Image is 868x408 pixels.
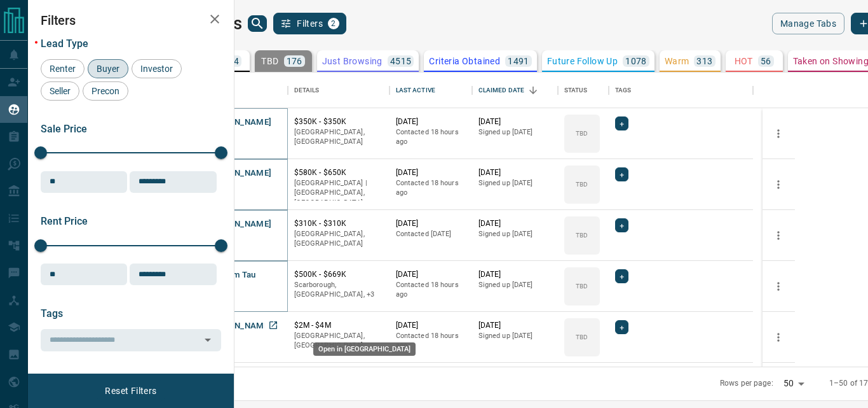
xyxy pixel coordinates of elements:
span: Tags [41,307,63,320]
p: [DATE] [478,218,552,229]
p: Future Follow Up [547,57,618,66]
p: Warm [665,57,689,66]
button: more [769,124,788,143]
span: Seller [45,86,75,96]
p: [DATE] [478,116,552,127]
div: + [615,320,628,334]
div: Name [199,73,288,108]
div: Renter [41,59,85,78]
div: Seller [41,81,79,101]
button: more [769,226,788,245]
div: 50 [778,374,809,393]
p: Signed up [DATE] [478,280,552,290]
p: TBD [576,179,588,189]
div: Claimed Date [472,73,558,108]
span: Investor [136,64,177,74]
div: + [615,167,628,181]
p: TBD [576,230,588,240]
button: more [769,277,788,296]
a: Open in New Tab [265,317,281,334]
button: Sort [524,81,542,99]
div: Tags [609,73,753,108]
p: 1491 [508,57,529,66]
p: Criteria Obtained [429,57,500,66]
p: Signed up [DATE] [478,229,552,239]
button: Open [199,331,217,349]
span: Renter [45,64,80,74]
p: [DATE] [478,269,552,280]
p: Signed up [DATE] [478,331,552,341]
span: + [620,270,624,283]
p: Contacted [DATE] [396,229,466,239]
p: TBD [576,129,588,138]
div: Status [564,73,588,108]
div: Status [558,73,609,108]
p: 176 [287,57,302,66]
button: search button [248,15,267,32]
button: Filters2 [273,13,346,34]
p: TBD [576,332,588,342]
p: $580K - $650K [294,167,383,178]
div: Tags [615,73,632,108]
span: Lead Type [41,38,88,50]
span: Opportunity Type [41,374,119,386]
p: $2M - $4M [294,320,383,331]
div: Claimed Date [478,73,525,108]
button: [PERSON_NAME] [205,167,272,179]
p: TBD [261,57,278,66]
span: 2 [329,19,338,28]
span: Sale Price [41,123,87,135]
p: [GEOGRAPHIC_DATA], [GEOGRAPHIC_DATA] [294,331,383,351]
p: $500K - $669K [294,269,383,280]
p: [DATE] [478,320,552,331]
p: [DATE] [396,218,466,229]
div: + [615,269,628,283]
div: Last Active [390,73,472,108]
p: Just Browsing [322,57,383,66]
span: + [620,219,624,232]
p: Rows per page: [720,378,773,389]
button: [PERSON_NAME] [205,218,272,230]
p: HOT [735,57,753,66]
p: [GEOGRAPHIC_DATA], [GEOGRAPHIC_DATA] [294,229,383,249]
span: + [620,117,624,130]
button: more [769,175,788,194]
p: [DATE] [396,116,466,127]
p: Contacted 18 hours ago [396,127,466,147]
p: [GEOGRAPHIC_DATA], [GEOGRAPHIC_DATA] [294,127,383,147]
button: [PERSON_NAME] [205,320,272,332]
span: Rent Price [41,215,88,227]
p: Signed up [DATE] [478,127,552,137]
p: North York, East End, Toronto [294,280,383,300]
div: Precon [83,81,128,101]
div: Details [294,73,320,108]
p: $350K - $350K [294,116,383,127]
span: + [620,168,624,181]
span: Buyer [92,64,124,74]
div: Open in [GEOGRAPHIC_DATA] [313,342,416,356]
p: [DATE] [396,269,466,280]
span: + [620,321,624,334]
p: Contacted 18 hours ago [396,280,466,300]
p: 4515 [390,57,412,66]
p: 56 [761,57,771,66]
p: [DATE] [478,167,552,178]
div: + [615,218,628,232]
button: Reset Filters [97,380,165,402]
p: 1078 [625,57,647,66]
div: + [615,116,628,130]
div: Details [288,73,390,108]
p: [DATE] [396,167,466,178]
p: Contacted 18 hours ago [396,178,466,198]
p: Signed up [DATE] [478,178,552,188]
p: $310K - $310K [294,218,383,229]
button: [PERSON_NAME] [205,116,272,129]
p: Contacted 18 hours ago [396,331,466,351]
button: Manage Tabs [772,13,844,34]
span: Precon [87,86,124,96]
button: more [769,328,788,347]
div: Buyer [88,59,128,78]
div: Investor [132,59,182,78]
h2: Filters [41,13,221,28]
p: TBD [576,281,588,291]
